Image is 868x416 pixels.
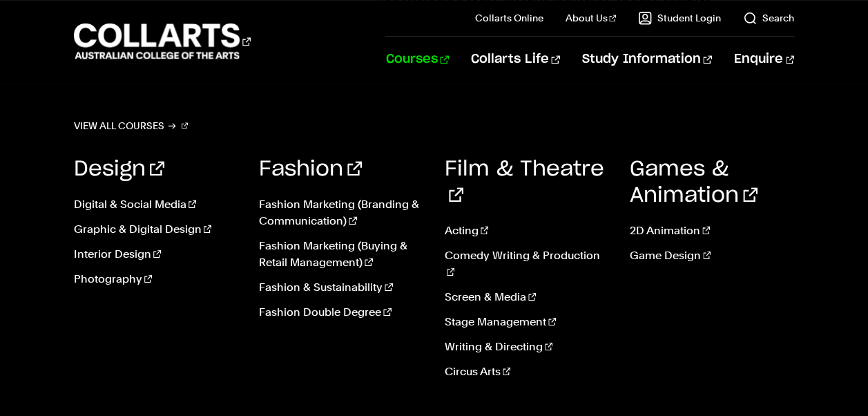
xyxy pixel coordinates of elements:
div: Go to homepage [74,21,251,61]
a: Student Login [638,11,721,25]
a: View all courses [74,116,189,135]
a: Search [743,11,794,25]
a: 2D Animation [630,223,794,239]
a: Games & Animation [630,159,758,206]
a: Interior Design [74,246,238,263]
a: Film & Theatre [445,159,604,206]
a: Study Information [582,37,712,82]
a: Stage Management [445,314,609,330]
a: Game Design [630,247,794,264]
a: Writing & Directing [445,339,609,355]
a: Digital & Social Media [74,196,238,213]
a: Acting [445,223,609,239]
a: About Us [566,11,617,25]
a: Fashion [259,159,362,180]
a: Screen & Media [445,289,609,305]
a: Comedy Writing & Production [445,247,609,281]
a: Fashion Double Degree [259,304,423,321]
a: Collarts Life [471,37,560,82]
a: Fashion Marketing (Buying & Retail Management) [259,238,423,271]
a: Photography [74,271,238,287]
a: Circus Arts [445,363,609,380]
a: Enquire [734,37,794,82]
a: Courses [385,37,448,82]
a: Fashion Marketing (Branding & Communication) [259,196,423,229]
a: Fashion & Sustainability [259,279,423,296]
a: Graphic & Digital Design [74,221,238,238]
a: Design [74,159,164,180]
a: Collarts Online [475,11,543,25]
